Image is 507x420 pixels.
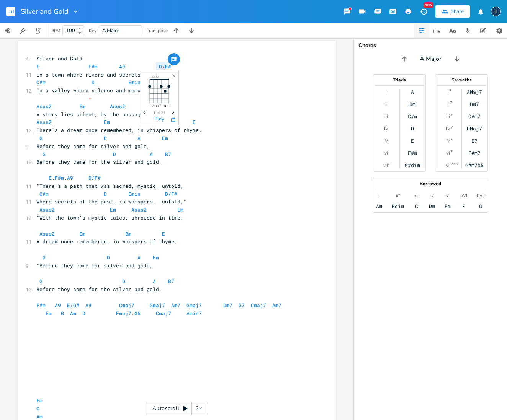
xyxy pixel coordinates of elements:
text: G [160,104,163,108]
div: i [379,192,380,199]
div: iv [430,192,434,199]
span: C#m [39,190,49,197]
div: boywells [491,7,501,16]
div: Key [89,28,96,33]
span: G [36,405,39,412]
div: vi [446,150,450,156]
div: iii [446,113,450,119]
div: bIII [414,192,420,199]
span: Asus2 [110,103,125,110]
div: IV [446,125,450,132]
div: vii° [383,162,389,168]
div: Borrowed [373,181,488,186]
sup: 7 [450,137,453,143]
span: Asus2 [131,206,147,213]
div: iii [384,113,388,119]
div: ii [385,101,388,107]
span: Em [46,310,52,317]
span: C#m [36,79,46,86]
span: D [107,254,110,261]
sup: 7 [449,88,451,94]
span: A9 [119,63,125,70]
div: C#m [408,113,417,119]
div: Triads [373,78,425,82]
span: A9 [85,302,92,309]
span: E [36,63,39,70]
span: 1 of 21 [154,111,165,115]
div: Dm [429,203,435,209]
span: D [82,310,85,317]
span: Silver and Gold [21,8,69,15]
div: bVII [477,192,485,199]
div: Autoscroll [146,402,208,415]
span: E [162,230,165,237]
div: DMaj7 [467,125,482,132]
span: Cmaj7 [251,302,266,309]
div: I [386,89,387,95]
span: In a town where rivers and secrets run deep, [36,71,171,78]
div: I [448,89,449,95]
span: "Before they came for silver and gold, [36,262,153,269]
span: Amin7 [186,310,202,317]
span: Am7 [272,302,281,309]
div: E [411,138,414,144]
span: A Major [420,55,442,63]
div: F [462,203,465,209]
span: D/F# [165,190,177,197]
div: E7 [471,138,478,144]
span: There's a dream once remembered, in whispers of rhyme. [36,127,202,133]
span: Em [36,397,43,404]
span: Emin [128,190,141,197]
span: A [137,254,141,261]
span: Asus2 [39,230,55,237]
span: D [104,135,107,142]
div: Bm7 [470,101,479,107]
sup: 7 [450,149,453,155]
div: C [415,203,418,209]
div: G [479,203,482,209]
span: G [39,278,43,285]
button: New [416,5,431,18]
div: ii [447,101,450,107]
span: G [61,310,64,317]
span: G [43,151,46,158]
span: D [92,79,95,86]
div: BPM [51,29,60,33]
span: Gmaj7 [150,302,165,309]
span: Cmaj7 [156,310,171,317]
div: G#dim [405,162,420,168]
span: G [39,135,43,142]
span: Em [104,119,110,125]
div: Chords [358,43,502,48]
div: Share [451,8,464,15]
span: A Major [102,27,119,34]
span: Gmaj7 [186,302,202,309]
span: Cmaj7 [119,302,134,309]
sup: 7 [450,112,453,118]
span: Asus2 [36,119,52,125]
span: G7 [239,302,245,309]
span: F#m [88,63,98,70]
span: D/F# [88,174,101,181]
span: Am7 [171,302,180,309]
span: A9 [55,302,61,309]
div: Transpose [147,28,168,33]
span: In a valley where silence and memories weep, [36,87,174,94]
div: G#m7b5 [465,162,484,168]
span: A9 [67,174,73,181]
sup: 7b5 [451,161,458,167]
span: Am [36,413,43,420]
span: D [122,278,125,285]
div: New [424,2,433,8]
span: D [113,151,116,158]
div: v [446,192,449,199]
span: Em [177,206,183,213]
span: "With the town's mystic tales, shrouded in time, [36,214,183,221]
button: Play [154,116,164,123]
div: vii [446,162,451,168]
span: Before they came for silver and gold, [36,143,150,150]
div: 3x [192,402,206,415]
span: \u2028 [88,95,92,102]
span: Em [162,135,168,142]
div: C#m7 [468,113,481,119]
